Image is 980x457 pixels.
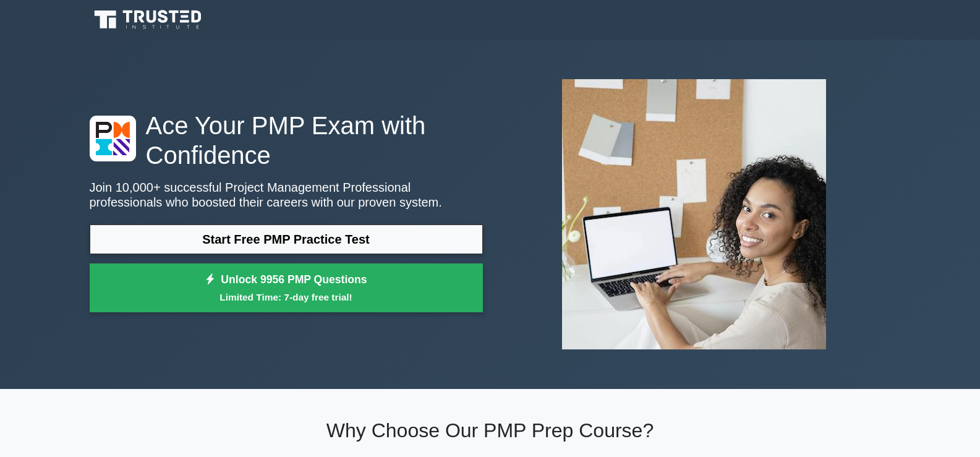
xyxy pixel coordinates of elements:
[90,111,483,170] h1: Ace Your PMP Exam with Confidence
[90,180,483,210] p: Join 10,000+ successful Project Management Professional professionals who boosted their careers w...
[90,224,483,254] a: Start Free PMP Practice Test
[105,290,467,304] small: Limited Time: 7-day free trial!
[90,419,891,442] h2: Why Choose Our PMP Prep Course?
[90,263,483,313] a: Unlock 9956 PMP QuestionsLimited Time: 7-day free trial!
